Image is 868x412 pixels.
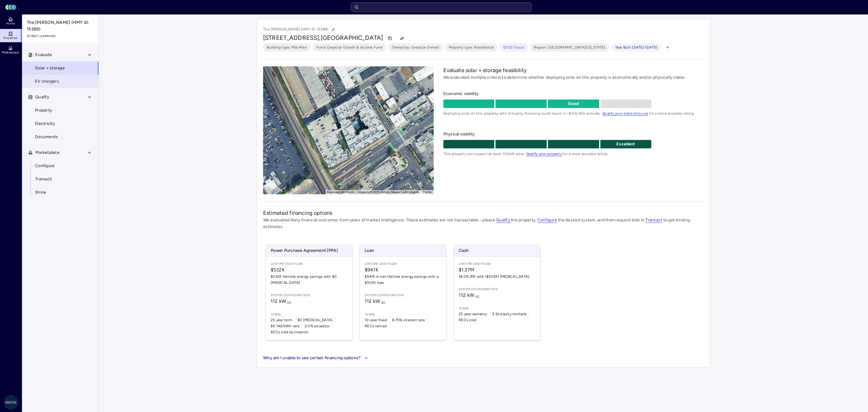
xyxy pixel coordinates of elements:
span: 10-year fixed [365,317,387,323]
p: Good [548,100,599,107]
a: Qualify [496,217,511,223]
span: Economic viability [443,90,704,97]
span: Fund: Greystar Growth & Income Fund [316,44,382,50]
span: [STREET_ADDRESS] [27,34,94,39]
span: Property type: Residential [449,44,494,50]
span: 2.0% escalator [305,323,330,329]
span: This property can support at least 100kW solar. for a more accurate rating. [443,151,704,157]
a: Power Purchase Agreement (PPA)Lifetime Cash Flow$532K$532K lifetime energy savings with $0 [MEDIC... [266,245,352,340]
span: 112 kW [365,298,386,304]
a: Qualify your electricity use [602,111,648,116]
span: Loan [360,245,446,256]
span: Solar + storage [35,65,65,71]
a: Terms (opens in new tab) [423,190,432,194]
span: $532K [271,266,347,274]
span: [STREET_ADDRESS], [263,34,321,41]
a: Transact [645,217,662,223]
span: System configuration [459,287,535,292]
span: 3.9x equity multiple [492,311,527,317]
a: Electricity [22,117,99,130]
span: 112 kW [271,298,292,304]
a: Transact [22,173,99,186]
button: Evaluate [22,48,99,62]
a: Property [22,104,99,117]
span: $0 [MEDICAL_DATA] [297,317,332,323]
a: Configure [22,159,99,173]
span: Physical viability [443,131,704,138]
span: 8.75% interest rate [392,317,425,323]
button: Year Built [DATE]-[DATE] [612,43,661,52]
sub: DC [287,301,292,305]
span: Terms [459,306,535,311]
span: RECs sold by investor [271,329,308,335]
span: $532K lifetime energy savings with $0 [MEDICAL_DATA] [271,274,347,286]
span: Terms [365,312,441,317]
span: Home [6,22,15,25]
span: Q1'25 Focus [503,44,524,50]
button: Qualify [22,90,99,104]
span: Power Purchase Agreement (PPA) [266,245,352,256]
span: Marketplace [35,149,60,156]
span: The [PERSON_NAME] (HMY ID: 15389) [27,19,94,33]
span: Evaluate [35,52,52,58]
span: 25 year warranty [459,311,487,317]
span: RECs retired [365,323,387,329]
span: System configuration [271,293,347,298]
span: [GEOGRAPHIC_DATA] [321,34,383,41]
span: $941K [365,266,441,274]
span: $941K in net lifetime energy savings with a $305K loan [365,274,441,286]
a: EV chargers [22,75,99,88]
a: Shine [22,186,99,199]
a: Solar + storage [22,62,99,75]
a: Configure [537,217,557,223]
span: Shine [35,189,46,196]
p: We evaluated likely financial outcomes from years of market intelligence. These estimates are not... [263,217,704,230]
span: Qualify [35,94,49,100]
span: Cash [454,245,540,256]
span: Terms [271,312,347,317]
span: Lifetime Cash Flow [365,261,441,266]
button: Why am I unable to see certain financing options? [263,355,370,361]
p: Excellent [600,141,652,147]
span: Configure [35,163,55,169]
span: 112 kW [459,292,480,298]
sub: DC [381,301,386,305]
a: LoanLifetime Cash Flow$941K$941K in net lifetime energy savings with a $305K loanSystem configura... [360,245,446,340]
button: Region: [GEOGRAPHIC_DATA][US_STATE] [530,43,609,52]
span: Deploying solar on this property with 3rd party financing could result in >$20k NOI annually. for... [443,110,704,116]
button: Fund: Greystar Growth & Income Fund [313,43,386,52]
span: Lifetime Cash Flow [459,261,535,266]
span: System configuration [365,293,441,298]
a: Documents [22,130,99,144]
span: Year Built [DATE]-[DATE] [615,44,658,50]
a: Qualify your property [526,152,562,156]
span: Documents [35,134,58,140]
img: Google [265,186,285,194]
button: Keyboard shortcuts [327,190,354,194]
a: Open this area in Google Maps (opens a new window) [265,186,285,194]
span: $1.37M [459,266,535,274]
h2: Estimated financing options [263,209,704,217]
span: Owned by: Greystar Owned [392,44,439,50]
button: Building type: Mid-Rise [263,43,310,52]
span: RECs sold [459,317,476,323]
button: Marketplace [22,146,99,159]
span: Building type: Mid-Rise [267,44,307,50]
button: Owned by: Greystar Owned [388,43,443,52]
span: Imagery ©2025 Airbus, Maxar Technologies [358,190,419,194]
span: Lifetime Cash Flow [271,261,347,266]
span: Transact [35,176,52,182]
span: EV chargers [35,78,59,85]
img: Greystar AS [4,395,18,410]
span: Electricity [35,120,55,127]
p: The [PERSON_NAME] (HMY ID: 15389) [263,26,337,33]
span: Property [35,107,52,114]
span: Marketplace [2,51,19,54]
sub: DC [475,295,480,299]
button: Property type: Residential [445,43,498,52]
